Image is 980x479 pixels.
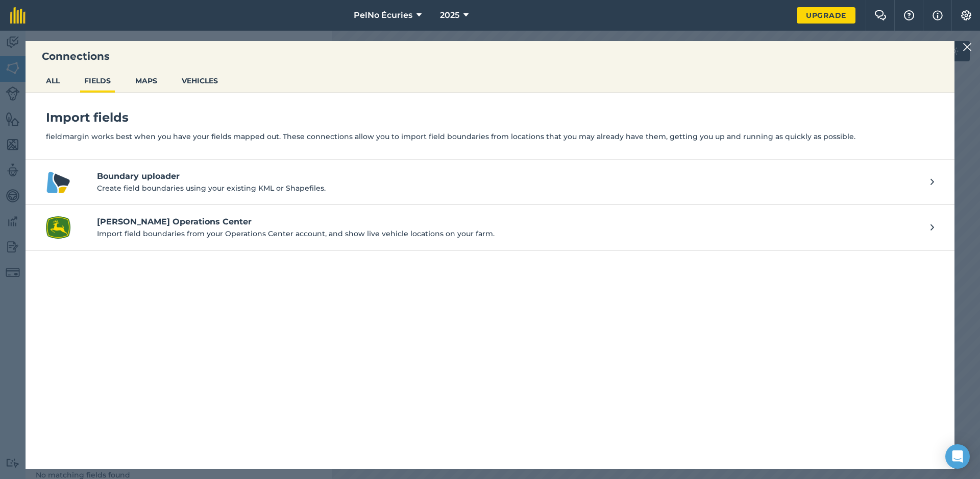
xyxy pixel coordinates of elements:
[80,71,115,90] button: FIELDS
[97,228,920,239] p: Import field boundaries from your Operations Center account, and show live vehicle locations on y...
[797,7,855,24] a: Upgrade
[933,9,943,21] img: svg+xml;base64,PHN2ZyB4bWxucz0iaHR0cDovL3d3dy53My5vcmcvMjAwMC9zdmciIHdpZHRoPSIxNyIgaGVpZ2h0PSIxNy...
[10,7,26,24] img: fieldmargin Logo
[97,170,920,183] h4: Boundary uploader
[46,215,70,240] img: John Deere Operations Center logo
[26,205,954,250] a: John Deere Operations Center logo[PERSON_NAME] Operations CenterImport field boundaries from your...
[131,71,161,90] button: MAPS
[46,170,70,194] img: Boundary uploader logo
[46,109,934,126] h4: Import fields
[945,444,970,469] div: Open Intercom Messenger
[42,71,64,90] button: ALL
[97,216,920,228] h4: [PERSON_NAME] Operations Center
[903,10,915,20] img: A question mark icon
[97,183,920,194] p: Create field boundaries using your existing KML or Shapefiles.
[440,9,459,21] span: 2025
[46,131,934,142] p: fieldmargin works best when you have your fields mapped out. These connections allow you to impor...
[178,71,222,90] button: VEHICLES
[963,41,972,53] img: svg+xml;base64,PHN2ZyB4bWxucz0iaHR0cDovL3d3dy53My5vcmcvMjAwMC9zdmciIHdpZHRoPSIyMiIgaGVpZ2h0PSIzMC...
[874,10,887,20] img: Two speech bubbles overlapping with the left bubble in the forefront
[26,159,954,205] a: Boundary uploader logoBoundary uploaderCreate field boundaries using your existing KML or Shapefi...
[26,49,954,63] h3: Connections
[960,10,972,20] img: A cog icon
[354,9,412,21] span: PelNo Écuries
